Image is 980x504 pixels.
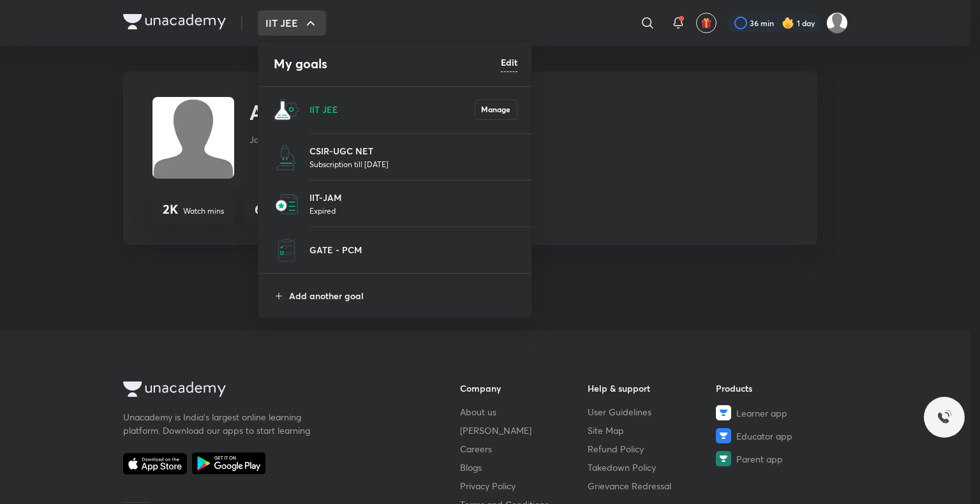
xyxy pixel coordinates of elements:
p: IIT JEE [309,103,475,116]
img: CSIR-UGC NET [274,145,299,170]
p: GATE - PCM [309,243,517,256]
button: Manage [475,100,517,120]
img: GATE - PCM [274,237,299,263]
p: IIT-JAM [309,191,517,204]
p: Add another goal [289,289,517,302]
img: IIT JEE [274,97,299,122]
p: Subscription till [DATE] [309,158,517,170]
h6: Edit [501,56,517,69]
img: IIT-JAM [274,191,299,217]
p: Expired [309,204,517,217]
h4: My goals [274,54,501,73]
p: CSIR-UGC NET [309,144,517,158]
